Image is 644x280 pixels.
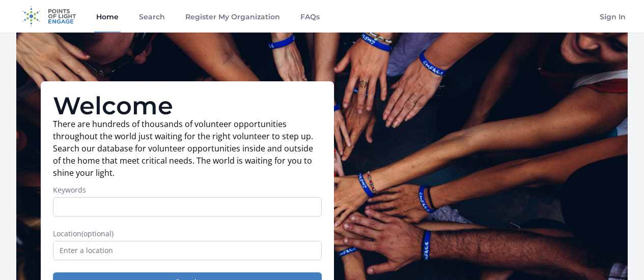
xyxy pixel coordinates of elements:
[53,94,322,118] h1: Welcome
[53,118,322,179] p: There are hundreds of thousands of volunteer opportunities throughout the world just waiting for ...
[53,185,322,195] label: Keywords
[53,229,322,239] label: Location
[81,229,114,238] span: (optional)
[53,241,322,260] input: Enter a location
